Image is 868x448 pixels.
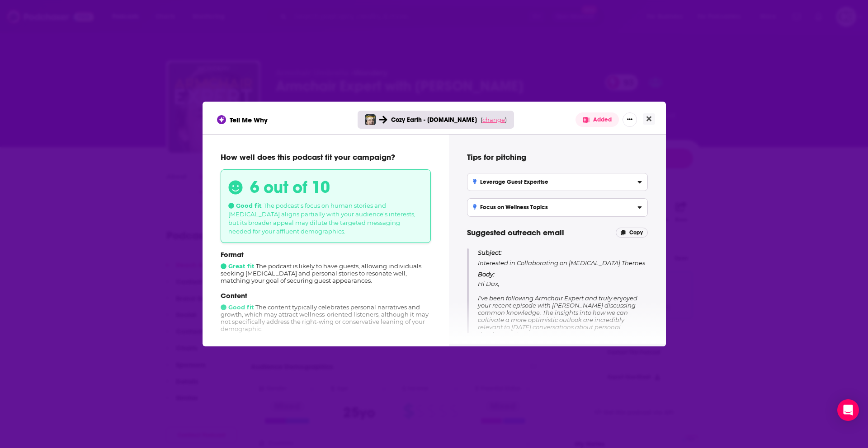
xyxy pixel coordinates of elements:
[221,152,431,162] p: How well does this podcast fit your campaign?
[478,248,502,257] span: Subject:
[473,204,548,210] h3: Focus on Wellness Topics
[221,250,431,259] p: Format
[623,112,637,127] button: Show More Button
[467,152,648,162] h4: Tips for pitching
[228,202,262,209] span: Good fit
[221,303,254,311] span: Good fit
[473,179,549,185] h3: Leverage Guest Expertise
[478,280,644,432] span: Hi Dax, I’ve been following Armchair Expert and truly enjoyed your recent episode with [PERSON_NA...
[365,114,376,125] img: Armchair Expert with Dax Shepard
[643,113,655,125] button: Close
[629,229,643,236] span: Copy
[250,177,330,197] h3: 6 out of 10
[481,116,507,123] span: ( )
[478,271,495,278] span: Body:
[221,262,255,270] span: Great fit
[478,248,647,267] p: Interested in Collaborating on [MEDICAL_DATA] Themes
[221,250,431,284] div: The podcast is likely to have guests, allowing individuals seeking [MEDICAL_DATA] and personal st...
[228,202,415,235] span: The podcast's focus on human stories and [MEDICAL_DATA] aligns partially with your audience's int...
[218,117,225,123] img: tell me why sparkle
[391,116,477,124] span: Cozy Earth - [DOMAIN_NAME]
[576,112,619,127] button: Added
[230,116,268,124] span: Tell Me Why
[221,291,431,332] div: The content typically celebrates personal narratives and growth, which may attract wellness-orien...
[467,228,564,238] span: Suggested outreach email
[837,399,859,421] div: Open Intercom Messenger
[221,291,431,300] p: Content
[482,116,505,123] span: change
